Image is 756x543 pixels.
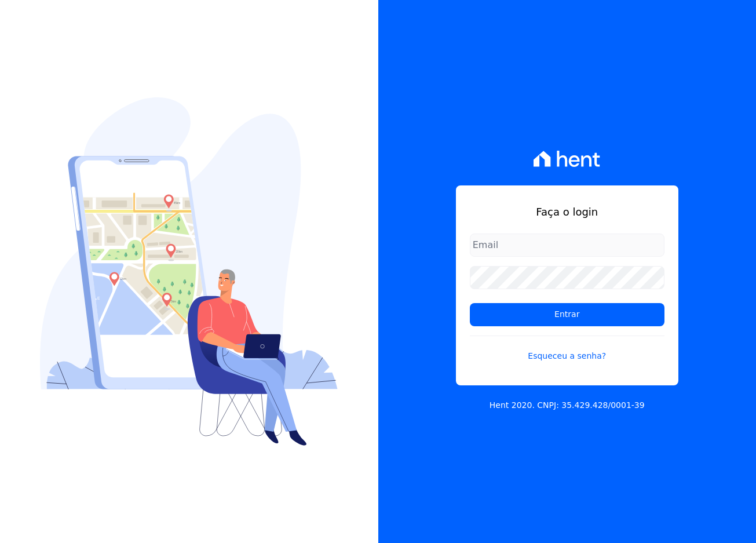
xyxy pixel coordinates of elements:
[470,303,664,326] input: Entrar
[470,234,664,257] input: Email
[470,204,664,220] h1: Faça o login
[490,399,645,411] p: Hent 2020. CNPJ: 35.429.428/0001-39
[40,97,338,446] img: Login
[470,336,664,362] a: Esqueceu a senha?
